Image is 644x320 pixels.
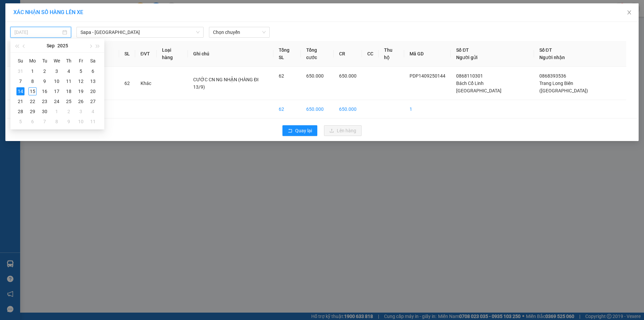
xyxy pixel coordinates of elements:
td: 2025-09-14 [14,86,26,96]
td: 2025-09-26 [75,96,87,106]
td: 2025-10-11 [87,117,99,127]
span: 62 [279,73,284,79]
span: Bách Cổ Linh [GEOGRAPHIC_DATA] [456,81,501,93]
div: 23 [41,97,49,105]
td: 2025-10-05 [14,117,26,127]
div: 7 [41,118,49,126]
th: Loại hàng [157,41,188,67]
div: 28 [16,107,24,116]
div: 6 [89,67,97,75]
td: 1 [7,67,26,100]
td: 2025-09-23 [39,96,51,106]
div: 26 [77,97,85,105]
div: 7 [16,77,24,85]
span: close [627,10,632,15]
th: We [51,55,63,66]
div: 1 [53,107,61,116]
div: 21 [16,97,24,105]
td: 2025-10-01 [51,106,63,117]
div: 5 [16,118,24,126]
div: 18 [65,87,73,95]
div: 25 [65,97,73,105]
th: Sa [87,55,99,66]
td: 2025-08-31 [14,66,26,76]
div: 10 [77,118,85,126]
span: Số ĐT [539,47,552,53]
div: 14 [16,87,24,95]
span: Sapa - Hạ Long [80,27,200,37]
td: 2025-09-02 [39,66,51,76]
td: 2025-09-08 [26,76,39,86]
td: 2025-09-27 [87,96,99,106]
th: Fr [75,55,87,66]
td: 2025-09-19 [75,86,87,96]
td: 2025-09-03 [51,66,63,76]
span: XÁC NHẬN SỐ HÀNG LÊN XE [13,9,83,15]
td: 2025-09-21 [14,96,26,106]
span: Trang Long Biên ([GEOGRAPHIC_DATA]) [539,81,588,93]
div: 8 [29,77,37,85]
th: Tổng SL [273,41,301,67]
th: Mo [26,55,39,66]
div: 31 [16,67,24,75]
th: Su [14,55,26,66]
th: Th [63,55,75,66]
td: 2025-10-10 [75,117,87,127]
span: Quay lại [295,127,312,134]
td: 2025-09-16 [39,86,51,96]
th: CC [362,41,379,67]
div: 8 [53,118,61,126]
th: CR [334,41,362,67]
td: 2025-09-12 [75,76,87,86]
td: 2025-09-15 [26,86,39,96]
span: down [196,30,200,34]
td: 2025-09-06 [87,66,99,76]
button: uploadLên hàng [324,125,362,136]
td: 650.000 [301,100,334,119]
th: Ghi chú [188,41,273,67]
td: 62 [273,100,301,119]
td: 2025-09-11 [63,76,75,86]
div: 4 [65,67,73,75]
span: Người gửi [456,55,478,60]
div: 19 [77,87,85,95]
td: 2025-09-04 [63,66,75,76]
td: 2025-10-03 [75,106,87,117]
th: ĐVT [135,41,157,67]
div: 11 [89,118,97,126]
button: 2025 [57,39,68,52]
div: 2 [41,67,49,75]
div: 3 [53,67,61,75]
div: 10 [53,77,61,85]
span: 650.000 [339,73,357,79]
th: Thu hộ [379,41,404,67]
div: 4 [89,107,97,116]
div: 12 [77,77,85,85]
div: 20 [89,87,97,95]
span: 650.000 [306,73,324,79]
div: 15 [29,87,37,95]
button: Sep [47,39,55,52]
div: 24 [53,97,61,105]
td: 2025-09-07 [14,76,26,86]
span: CƯỚC CN NG NHẬN (HÀNG ĐI 13/9) [193,77,259,90]
td: 2025-10-02 [63,106,75,117]
td: 2025-09-29 [26,106,39,117]
th: Tổng cước [301,41,334,67]
div: 13 [89,77,97,85]
span: Chọn chuyến [213,27,266,37]
div: 5 [77,67,85,75]
td: 2025-10-07 [39,117,51,127]
div: 27 [89,97,97,105]
td: 2025-09-17 [51,86,63,96]
button: Close [620,3,639,22]
span: Người nhận [539,55,565,60]
div: 6 [29,118,37,126]
td: 2025-09-30 [39,106,51,117]
th: Tu [39,55,51,66]
div: 17 [53,87,61,95]
div: 2 [65,107,73,116]
div: 22 [29,97,37,105]
td: 2025-10-06 [26,117,39,127]
td: 2025-09-28 [14,106,26,117]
